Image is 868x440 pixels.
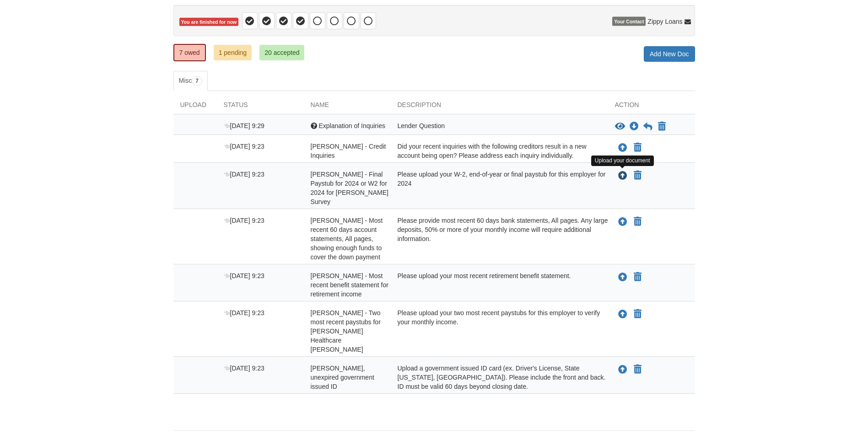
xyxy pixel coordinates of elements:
span: [PERSON_NAME] - Most recent 60 days account statements, All pages, showing enough funds to cover ... [311,217,383,261]
div: Please upload your most recent retirement benefit statement. [391,271,608,299]
span: [PERSON_NAME] - Most recent benefit statement for retirement income [311,272,388,298]
div: Please upload your two most recent paystubs for this employer to verify your monthly income. [391,308,608,354]
a: 7 owed [173,44,206,61]
span: [PERSON_NAME] - Two most recent paystubs for [PERSON_NAME] Healthcare [PERSON_NAME] [311,309,381,353]
div: Upload your document [591,156,654,166]
span: You are finished for now [179,18,239,27]
span: Zippy Loans [647,17,682,26]
span: 7 [192,76,202,86]
button: Declare Laura Roth - Credit Inquiries not applicable [633,142,642,153]
span: [PERSON_NAME] - Final Paystub for 2024 or W2 for 2024 for [PERSON_NAME] Survey [311,171,388,205]
div: Upload a government issued ID card (ex. Driver's License, State [US_STATE], [GEOGRAPHIC_DATA]). P... [391,364,608,391]
span: [DATE] 9:23 [224,171,264,178]
button: Declare Laura Roth - Most recent benefit statement for retirement income not applicable [633,272,642,283]
div: Please provide most recent 60 days bank statements, All pages. Any large deposits, 50% or more of... [391,216,608,262]
a: Add New Doc [644,46,695,62]
button: Declare Laura Roth - Final Paystub for 2024 or W2 for 2024 for Lundberg Survey not applicable [633,170,642,181]
a: Misc [173,71,208,91]
span: [DATE] 9:29 [224,122,264,129]
button: Upload Laura Roth - Most recent 60 days account statements, All pages, showing enough funds to co... [617,216,628,228]
span: [PERSON_NAME], unexpired government issued ID [311,365,374,390]
button: Upload Laura Roth - Most recent benefit statement for retirement income [617,271,628,283]
span: [DATE] 9:23 [224,272,264,279]
span: Your Contact [612,17,646,26]
a: 20 accepted [259,45,304,60]
div: Name [304,100,391,114]
button: Upload Laura Roth - Valid, unexpired government issued ID [617,364,628,376]
span: [PERSON_NAME] - Credit Inquiries [311,143,386,159]
span: Explanation of Inquiries [318,122,385,129]
a: 1 pending [214,45,252,60]
span: [DATE] 9:23 [224,365,264,372]
div: Description [391,100,608,114]
span: [DATE] 9:23 [224,217,264,224]
button: Declare Laura Roth - Valid, unexpired government issued ID not applicable [633,364,642,375]
a: Download Explanation of Inquiries [630,123,639,130]
span: [DATE] 9:23 [224,143,264,150]
button: Declare Laura Roth - Two most recent paystubs for Sharon Healthcare Woods not applicable [633,309,642,320]
button: Declare Laura Roth - Most recent 60 days account statements, All pages, showing enough funds to c... [633,216,642,227]
button: Upload Laura Roth - Final Paystub for 2024 or W2 for 2024 for Lundberg Survey [617,170,628,182]
div: Action [608,100,695,114]
span: [DATE] 9:23 [224,309,264,317]
div: Please upload your W-2, end-of-year or final paystub for this employer for 2024 [391,170,608,206]
div: Status [217,100,304,114]
button: Upload Laura Roth - Credit Inquiries [617,142,628,154]
button: View Explanation of Inquiries [615,122,625,131]
div: Upload [173,100,217,114]
button: Declare Explanation of Inquiries not applicable [657,121,667,132]
div: Did your recent inquiries with the following creditors result in a new account being open? Please... [391,142,608,160]
div: Lender Question [391,121,608,132]
button: Upload Laura Roth - Two most recent paystubs for Sharon Healthcare Woods [617,308,628,320]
